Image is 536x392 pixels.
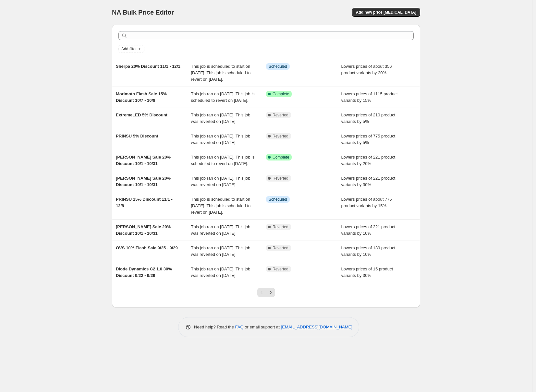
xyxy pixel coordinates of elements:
span: Reverted [273,267,288,272]
span: [PERSON_NAME] Sale 20% Discount 10/1 - 10/31 [116,176,171,187]
span: OVS 10% Flash Sale 9/25 - 9/29 [116,245,178,250]
span: Lowers prices of 210 product variants by 5% [341,113,396,124]
span: Reverted [273,224,288,230]
span: ExtremeLED 5% Discount [116,113,167,117]
span: This job is scheduled to start on [DATE]. This job is scheduled to revert on [DATE]. [191,64,251,82]
span: This job ran on [DATE]. This job is scheduled to revert on [DATE]. [191,155,255,166]
span: Complete [273,155,289,160]
span: Add filter [121,46,137,52]
span: [PERSON_NAME] Sale 20% Discount 10/1 - 10/31 [116,224,171,236]
span: Scheduled [269,64,287,69]
span: This job ran on [DATE]. This job was reverted on [DATE]. [191,134,250,145]
span: Lowers prices of 15 product variants by 30% [341,267,393,278]
span: This job ran on [DATE]. This job is scheduled to revert on [DATE]. [191,91,255,103]
span: Sherpa 20% Discount 11/1 - 12/1 [116,64,180,69]
span: Lowers prices of 221 product variants by 10% [341,224,396,236]
span: Lowers prices of 221 product variants by 20% [341,155,396,166]
a: [EMAIL_ADDRESS][DOMAIN_NAME] [281,325,352,329]
span: Lowers prices of about 356 product variants by 20% [341,64,392,75]
button: Add filter [118,45,144,53]
a: FAQ [235,325,244,329]
span: Lowers prices of 775 product variants by 5% [341,134,396,145]
span: This job ran on [DATE]. This job was reverted on [DATE]. [191,113,250,124]
span: This job ran on [DATE]. This job was reverted on [DATE]. [191,245,250,257]
span: PRINSU 15% Discount 11/1 - 12/8 [116,197,173,208]
button: Add new price [MEDICAL_DATA] [352,8,420,17]
span: This job ran on [DATE]. This job was reverted on [DATE]. [191,267,250,278]
span: Scheduled [269,197,287,202]
button: Next [266,288,275,297]
span: Reverted [273,113,288,118]
span: This job ran on [DATE]. This job was reverted on [DATE]. [191,176,250,187]
span: Add new price [MEDICAL_DATA] [356,10,416,15]
span: Morimoto Flash Sale 15% Discount 10/7 - 10/8 [116,91,167,103]
span: Need help? Read the [194,325,235,329]
span: NA Bulk Price Editor [112,9,174,16]
span: Reverted [273,176,288,181]
span: Lowers prices of 1115 product variants by 15% [341,91,398,103]
span: Reverted [273,134,288,139]
span: Lowers prices of about 775 product variants by 15% [341,197,392,208]
span: or email support at [244,325,281,329]
span: This job ran on [DATE]. This job was reverted on [DATE]. [191,224,250,236]
span: Lowers prices of 221 product variants by 30% [341,176,396,187]
span: Diode Dynamics C2 1.0 30% Discount 9/22 - 9/29 [116,267,172,278]
nav: Pagination [257,288,275,297]
span: [PERSON_NAME] Sale 20% Discount 10/1 - 10/31 [116,155,171,166]
span: Reverted [273,245,288,251]
span: PRINSU 5% Discount [116,134,158,138]
span: Lowers prices of 139 product variants by 10% [341,245,396,257]
span: This job is scheduled to start on [DATE]. This job is scheduled to revert on [DATE]. [191,197,251,215]
span: Complete [273,91,289,97]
